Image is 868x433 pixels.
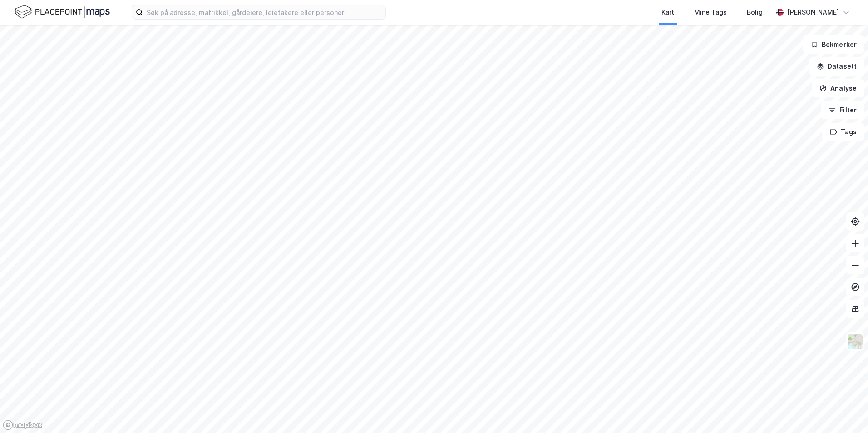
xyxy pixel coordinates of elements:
[143,5,385,19] input: Søk på adresse, matrikkel, gårdeiere, leietakere eller personer
[787,7,839,18] div: [PERSON_NAME]
[823,389,868,433] iframe: Chat Widget
[15,4,110,20] img: logo.f888ab2527a4732fd821a326f86c7f29.svg
[661,7,674,18] div: Kart
[694,7,727,18] div: Mine Tags
[747,7,763,18] div: Bolig
[823,389,868,433] div: Kontrollprogram for chat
